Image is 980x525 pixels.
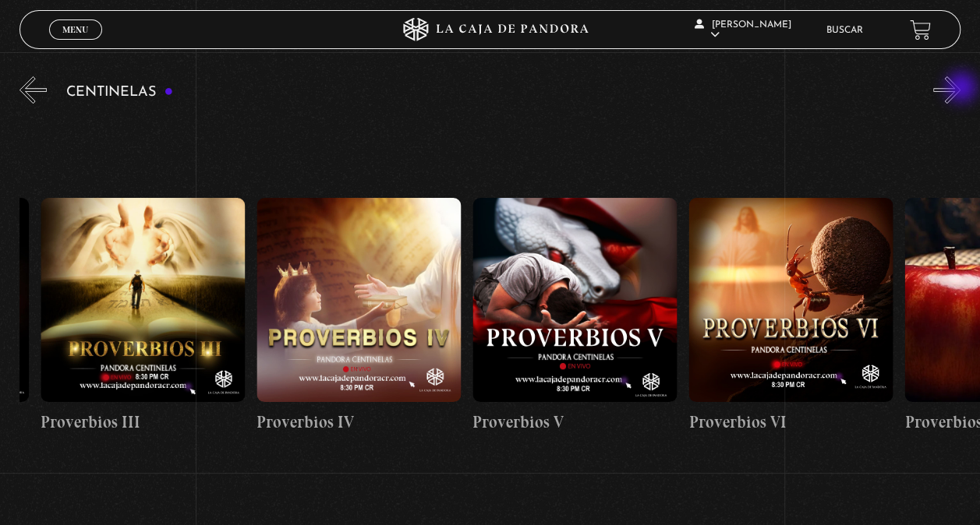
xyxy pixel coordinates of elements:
span: Menu [62,25,88,34]
a: Proverbios III [41,115,245,516]
h3: Centinelas [66,85,173,100]
span: Cerrar [58,38,94,49]
button: Next [933,76,961,104]
a: Proverbios VI [688,115,893,516]
span: [PERSON_NAME] [694,20,791,40]
a: View your shopping cart [910,19,931,41]
a: Proverbios IV [256,115,461,516]
h4: Proverbios V [472,410,677,435]
h4: Proverbios III [41,410,245,435]
button: Previous [19,76,47,104]
a: Buscar [826,26,863,35]
h4: Proverbios IV [256,410,461,435]
h4: Proverbios VI [688,410,893,435]
a: Proverbios V [472,115,677,516]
